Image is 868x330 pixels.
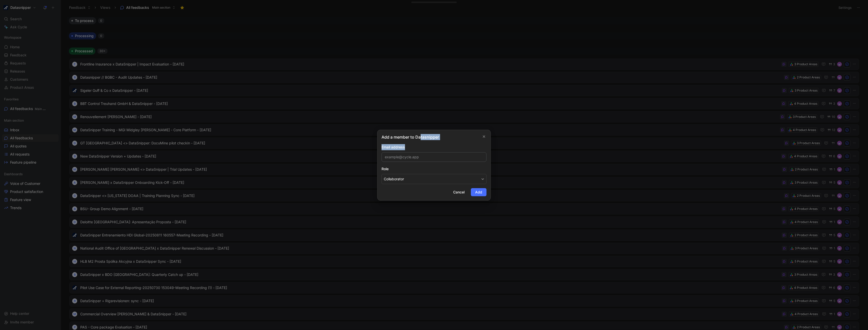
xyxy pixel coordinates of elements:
button: Cancel [449,188,469,196]
button: Role [382,174,486,184]
input: example@cycle.app [382,152,486,162]
h2: Add a member to Datasnipper [382,134,439,140]
div: Role [382,166,486,172]
div: Email address [382,144,486,150]
span: Cancel [453,189,465,195]
span: Add [475,189,482,195]
button: Add [471,188,486,196]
